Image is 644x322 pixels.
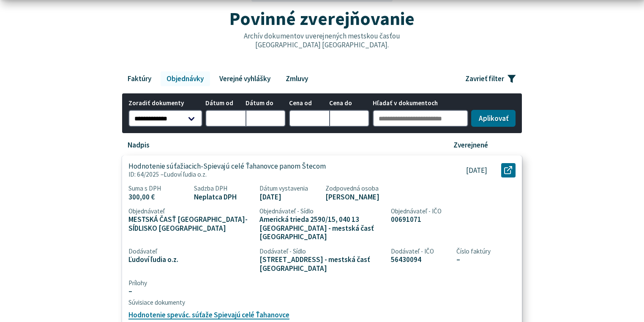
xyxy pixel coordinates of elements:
span: – [456,255,516,264]
span: Neplatca DPH [194,193,253,202]
span: Cena od [289,100,329,107]
a: Verejné vyhlášky [213,71,276,86]
span: Ľudoví ľudia o.z. [164,170,207,178]
p: Nadpis [128,141,150,150]
input: Dátum do [246,110,286,127]
span: Zoradiť dokumenty [128,100,202,107]
input: Cena od [289,110,329,127]
span: 56430094 [391,255,450,264]
span: Dodávateľ - IČO [391,248,450,255]
select: Zoradiť dokumenty [128,110,202,127]
input: Dátum od [205,110,246,127]
p: [DATE] [466,166,487,175]
span: 00691071 [391,216,450,224]
span: Dátum vystavenia [259,185,319,192]
span: Americká trieda 2590/15, 040 13 [GEOGRAPHIC_DATA] - mestská časť [GEOGRAPHIC_DATA] [259,216,384,241]
span: Zodpovedná osoba [325,185,450,192]
a: Faktúry [121,71,157,86]
a: Zmluvy [280,71,314,86]
button: Zavrieť filter [459,71,523,86]
span: Cena do [329,100,369,107]
span: – [128,287,516,296]
p: Archív dokumentov uverejnených mestskou časťou [GEOGRAPHIC_DATA] [GEOGRAPHIC_DATA]. [226,32,418,49]
span: [DATE] [259,193,319,202]
span: Sadzba DPH [194,185,253,192]
span: Dátum od [205,100,246,107]
span: Hľadať v dokumentoch [373,100,468,107]
span: Číslo faktúry [456,248,516,255]
span: 300,00 € [128,193,188,202]
span: [STREET_ADDRESS] - mestská časť [GEOGRAPHIC_DATA] [259,255,384,273]
input: Hľadať v dokumentoch [373,110,468,127]
span: MESTSKÁ ČASŤ [GEOGRAPHIC_DATA]-SÍDLISKO [GEOGRAPHIC_DATA] [128,216,253,233]
span: Ľudoví ľudia o.z. [128,255,253,264]
span: Dátum do [246,100,286,107]
a: Hodnotenie spevác. súťaže Spievajú celé Ťahanovce [128,310,289,319]
button: Aplikovať [471,110,515,127]
p: ID: 64/2025 – [128,171,427,178]
p: Hodnotenie súťažiacich-Spievajú celé Ťahanovce panom Štecom [128,162,326,171]
span: Prílohy [128,279,516,287]
span: Objednávateľ - IČO [391,207,450,215]
span: [PERSON_NAME] [325,193,450,202]
span: Objednávateľ - Sídlo [259,207,384,215]
span: Suma s DPH [128,185,188,192]
span: Objednávateľ [128,207,253,215]
span: Súvisiace dokumenty [128,299,516,306]
p: Zverejnené [453,141,488,150]
span: Zavrieť filter [465,74,504,83]
input: Cena do [329,110,369,127]
span: Dodávateľ [128,248,253,255]
span: Povinné zverejňovanie [229,7,415,30]
span: Dodávateľ - Sídlo [259,248,384,255]
a: Objednávky [161,71,210,86]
